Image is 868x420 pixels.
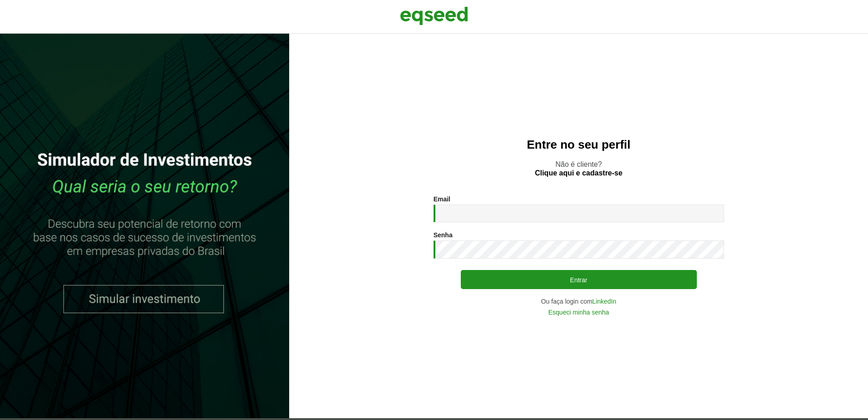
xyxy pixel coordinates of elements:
a: Esqueci minha senha [548,309,609,315]
p: Não é cliente? [307,160,850,177]
a: Clique aqui e cadastre-se [535,170,622,177]
h2: Entre no seu perfil [307,138,850,151]
label: Senha [434,232,453,238]
a: LinkedIn [592,298,616,305]
label: Email [434,196,450,202]
div: Ou faça login com [434,298,724,305]
button: Entrar [461,270,697,289]
img: EqSeed Logo [400,5,468,27]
